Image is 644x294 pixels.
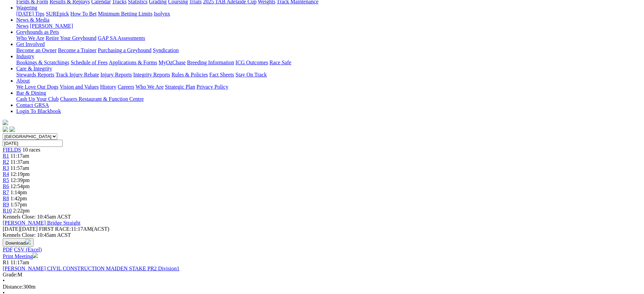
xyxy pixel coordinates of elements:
[3,127,8,132] img: facebook.svg
[16,90,46,96] a: Bar & Dining
[14,247,42,252] a: CSV (Excel)
[16,84,641,90] div: About
[39,226,109,232] span: 11:17AM(ACST)
[159,60,186,65] a: MyOzChase
[11,165,29,171] span: 11:57am
[98,47,151,53] a: Purchasing a Greyhound
[16,17,49,23] a: News & Media
[3,189,9,195] a: R7
[3,284,23,290] span: Distance:
[153,47,179,53] a: Syndication
[3,159,9,165] a: R2
[16,23,28,29] a: News
[46,35,97,41] a: Retire Your Greyhound
[16,96,59,102] a: Cash Up Your Club
[22,147,40,153] span: 10 races
[196,84,228,90] a: Privacy Policy
[11,183,30,189] span: 12:54pm
[16,66,52,71] a: Care & Integrity
[3,208,12,213] a: R10
[33,253,38,258] img: printer.svg
[46,11,69,17] a: SUREpick
[187,60,234,65] a: Breeding Information
[16,47,57,53] a: Become an Owner
[16,96,641,102] div: Bar & Dining
[60,84,99,90] a: Vision and Values
[11,196,27,201] span: 1:42pm
[235,72,267,77] a: Stay On Track
[16,78,30,84] a: About
[98,35,145,41] a: GAP SA Assessments
[100,84,116,90] a: History
[3,202,9,207] a: R9
[16,60,641,66] div: Industry
[11,202,27,207] span: 1:57pm
[136,84,164,90] a: Who We Are
[16,23,641,29] div: News & Media
[16,84,58,90] a: We Love Our Dogs
[100,72,132,77] a: Injury Reports
[3,232,641,238] div: Kennels Close: 10:45am ACST
[3,196,9,201] a: R8
[98,11,152,17] a: Minimum Betting Limits
[3,153,9,159] a: R1
[3,165,9,171] a: R3
[3,226,38,232] span: [DATE]
[3,226,20,232] span: [DATE]
[3,259,9,265] span: R1
[60,96,144,102] a: Chasers Restaurant & Function Centre
[3,247,13,252] a: PDF
[16,35,641,41] div: Greyhounds as Pets
[16,41,45,47] a: Get Involved
[109,60,157,65] a: Applications & Forms
[11,259,29,265] span: 11:17am
[16,60,69,65] a: Bookings & Scratchings
[3,220,80,226] a: [PERSON_NAME] Bridge Straight
[165,84,195,90] a: Strategic Plan
[70,60,107,65] a: Schedule of Fees
[209,72,234,77] a: Fact Sheets
[16,108,61,114] a: Login To Blackbook
[16,11,641,17] div: Wagering
[3,183,9,189] a: R6
[3,120,8,125] img: logo-grsa-white.png
[11,189,27,195] span: 1:14pm
[154,11,170,17] a: Isolynx
[9,127,15,132] img: twitter.svg
[25,239,31,245] img: download.svg
[3,266,180,271] a: [PERSON_NAME] CIVIL CONSTRUCTION MAIDEN STAKE PR2 Division1
[16,72,641,78] div: Care & Integrity
[16,11,44,17] a: [DATE] Tips
[11,171,30,177] span: 12:19pm
[3,284,641,290] div: 300m
[16,72,54,77] a: Stewards Reports
[70,11,97,17] a: How To Bet
[3,171,9,177] a: R4
[118,84,134,90] a: Careers
[30,23,73,29] a: [PERSON_NAME]
[16,47,641,53] div: Get Involved
[3,238,34,247] button: Download
[171,72,208,77] a: Rules & Policies
[3,272,641,278] div: M
[3,278,5,284] span: •
[269,60,291,65] a: Race Safe
[3,247,641,253] div: Download
[13,208,30,213] span: 2:22pm
[11,159,29,165] span: 11:37am
[56,72,99,77] a: Track Injury Rebate
[3,147,21,153] a: FIELDS
[58,47,97,53] a: Become a Trainer
[16,102,49,108] a: Contact GRSA
[3,177,9,183] a: R5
